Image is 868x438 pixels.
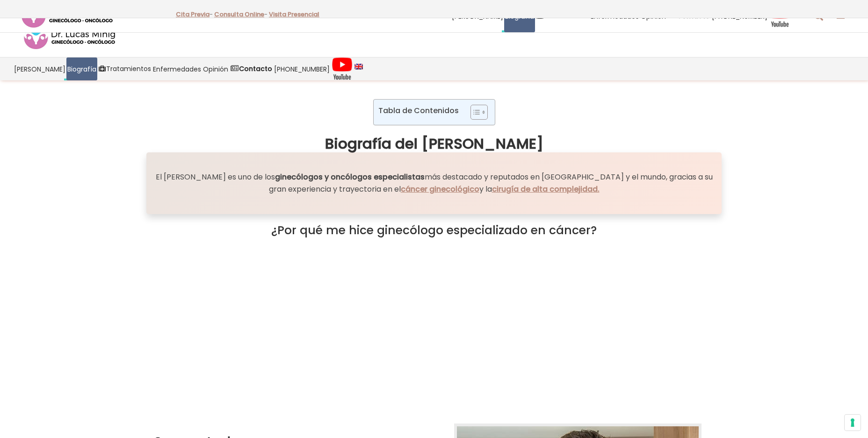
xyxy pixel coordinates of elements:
a: cirugía de alta complejidad. [492,184,600,194]
a: [PHONE_NUMBER] [273,57,331,80]
a: Visita Presencial [269,10,319,19]
strong: ginecólogos y oncólogos especialistas [275,172,425,182]
img: Videos Youtube Ginecología [332,57,353,80]
span: [PERSON_NAME] [14,64,65,74]
span: Biografía [67,64,96,74]
a: Enfermedades [152,57,202,80]
p: Tabla de Contenidos [378,105,459,116]
a: Consulta Online [214,10,264,19]
span: Opinión [203,64,228,74]
a: Tratamientos [97,57,152,80]
h2: ¿Por qué me hice ginecólogo especializado en cáncer? [249,223,619,237]
strong: Contacto [239,64,272,73]
img: Videos Youtube Ginecología [769,4,790,28]
a: [PERSON_NAME] [13,57,66,80]
strong: Biografía del [PERSON_NAME] [325,133,543,154]
a: Toggle Table of Content [463,104,485,120]
a: Biografía [66,57,97,80]
a: Opinión [202,57,229,80]
a: language english [354,57,364,80]
iframe: YouTube video player [249,256,619,420]
span: Tratamientos [106,64,151,74]
span: Enfermedades [153,64,201,74]
a: Videos Youtube Ginecología [331,57,354,80]
button: Sus preferencias de consentimiento para tecnologías de seguimiento [845,415,861,431]
p: - [176,8,213,21]
a: Contacto [229,57,273,80]
p: - [214,8,268,21]
img: language english [354,64,363,69]
span: [PHONE_NUMBER] [274,64,330,74]
a: cáncer ginecológico [401,184,479,194]
a: Cita Previa [176,10,210,19]
p: El [PERSON_NAME] es uno de los más destacado y reputados en [GEOGRAPHIC_DATA] y el mundo, gracias... [153,171,715,195]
